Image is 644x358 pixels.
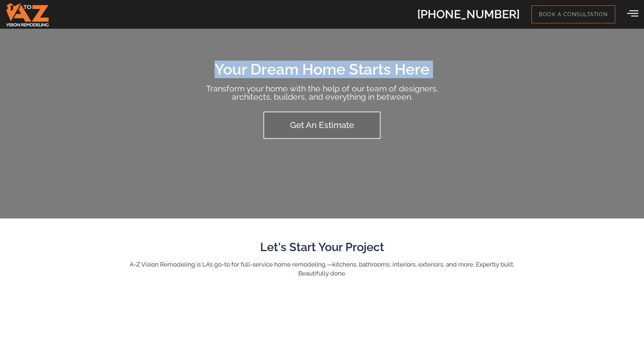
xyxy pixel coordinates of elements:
a: Get An Estimate [263,112,381,139]
h2: Let's Start Your Project [117,241,527,253]
h2: A-Z Vision Remodeling is LA’s go-to for full-service home remodeling —kitchens, bathrooms, interi... [117,260,527,278]
h2: Transform your home with the help of our team of designers, architects, builders, and everything ... [197,84,447,101]
span: Get An Estimate [290,121,354,129]
h1: Your Dream Home Starts Here [197,62,447,77]
span: Book a Consultation [539,11,608,18]
h2: [PHONE_NUMBER] [417,9,520,20]
a: Book a Consultation [532,5,615,23]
